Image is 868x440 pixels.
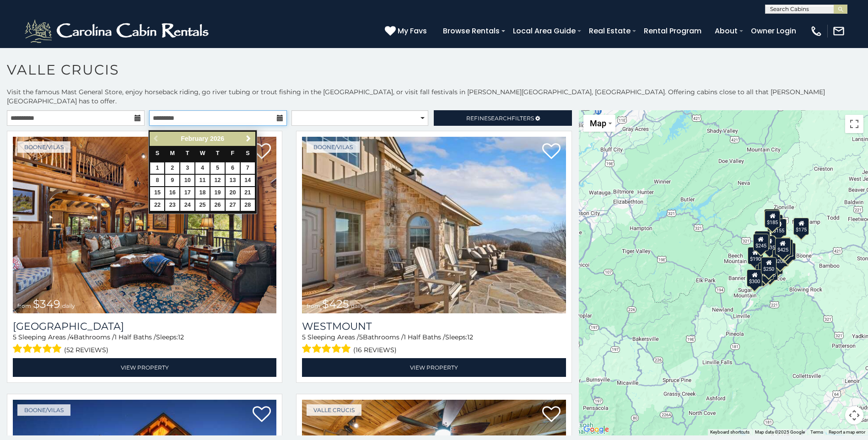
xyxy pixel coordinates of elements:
[793,217,809,235] div: $175
[747,269,762,286] div: $300
[165,175,179,186] a: 9
[747,247,763,264] div: $190
[210,162,225,174] a: 5
[398,25,427,37] span: My Favs
[845,115,863,133] button: Toggle fullscreen view
[17,141,70,153] a: Boone/Vilas
[581,424,611,435] a: Open this area in Google Maps (opens a new window)
[542,142,561,161] a: Add to favorites
[195,175,210,186] a: 11
[241,162,255,174] a: 7
[165,162,179,174] a: 2
[710,429,749,435] button: Keyboard shortcuts
[62,302,75,309] span: daily
[322,297,349,311] span: $425
[829,429,865,435] a: Report a map error
[307,404,361,416] a: Valle Crucis
[761,257,776,274] div: $250
[302,333,306,341] span: 5
[755,264,771,282] div: $230
[180,175,194,186] a: 10
[755,231,770,248] div: $305
[150,162,164,174] a: 1
[13,333,16,341] span: 5
[150,187,164,199] a: 15
[762,263,778,280] div: $275
[810,429,823,435] a: Terms (opens in new tab)
[385,25,429,37] a: My Favs
[241,199,255,211] a: 28
[302,333,566,356] div: Sleeping Areas / Bathrooms / Sleeps:
[639,23,706,39] a: Rental Program
[186,150,189,156] span: Tuesday
[241,175,255,186] a: 14
[195,187,210,199] a: 18
[302,137,566,313] a: Westmount from $425 daily
[584,23,635,39] a: Real Estate
[845,406,863,424] button: Map camera controls
[772,249,788,267] div: $200
[583,115,615,132] button: Change map style
[33,297,60,311] span: $349
[241,187,255,199] a: 21
[23,17,213,45] img: White-1-2.png
[245,135,252,142] span: Next
[226,162,240,174] a: 6
[17,404,70,416] a: Boone/Vilas
[156,150,159,156] span: Sunday
[746,23,801,39] a: Owner Login
[181,135,208,142] span: February
[226,199,240,211] a: 27
[231,150,235,156] span: Friday
[216,150,220,156] span: Thursday
[466,115,534,122] span: Refine Filters
[488,115,512,122] span: Search
[210,199,225,211] a: 26
[780,242,796,260] div: $185
[243,133,254,145] a: Next
[170,150,175,156] span: Monday
[542,405,561,424] a: Add to favorites
[302,320,566,333] a: Westmount
[17,302,31,309] span: from
[195,162,210,174] a: 4
[165,187,179,199] a: 16
[180,162,194,174] a: 3
[769,247,784,264] div: $410
[13,320,276,333] a: [GEOGRAPHIC_DATA]
[13,320,276,333] h3: Diamond Creek Lodge
[810,25,823,38] img: phone-regular-white.png
[253,405,271,424] a: Add to favorites
[13,137,276,313] a: Diamond Creek Lodge from $349 daily
[832,25,845,38] img: mail-regular-white.png
[777,239,793,257] div: $349
[150,199,164,211] a: 22
[200,150,205,156] span: Wednesday
[775,237,791,254] div: $565
[438,23,504,39] a: Browse Rentals
[710,23,742,39] a: About
[226,175,240,186] a: 13
[302,137,566,313] img: Westmount
[765,210,780,228] div: $185
[210,187,225,199] a: 19
[467,333,473,341] span: 12
[70,333,74,341] span: 4
[353,344,397,356] span: (16 reviews)
[165,199,179,211] a: 23
[753,233,769,251] div: $245
[226,187,240,199] a: 20
[508,23,580,39] a: Local Area Guide
[64,344,108,356] span: (52 reviews)
[302,358,566,377] a: View Property
[307,302,320,309] span: from
[581,424,611,435] img: Google
[590,118,606,128] span: Map
[180,199,194,211] a: 24
[404,333,445,341] span: 1 Half Baths /
[775,237,791,254] div: $360
[246,150,249,156] span: Saturday
[359,333,363,341] span: 5
[755,429,805,435] span: Map data ©2025 Google
[758,263,773,280] div: $205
